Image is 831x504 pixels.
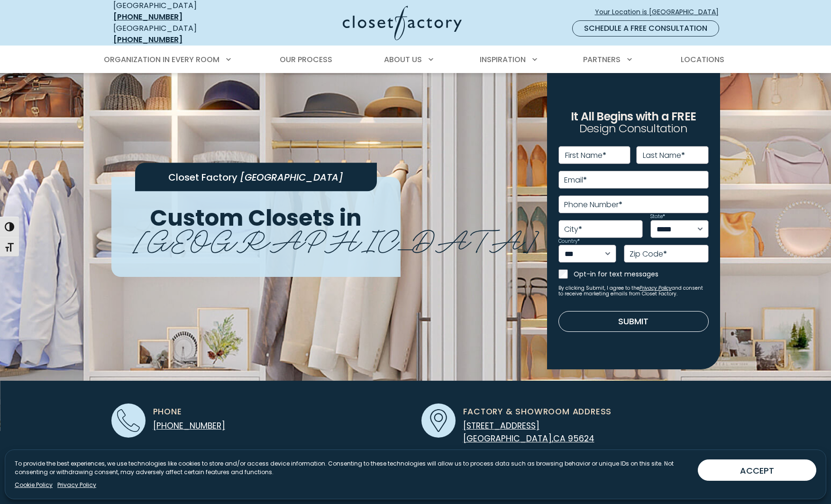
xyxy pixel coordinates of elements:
[168,171,237,184] span: Closet Factory
[97,46,734,73] nav: Primary Menu
[630,250,667,258] label: Zip Code
[153,420,225,431] a: [PHONE_NUMBER]
[558,285,709,297] small: By clicking Submit, I agree to the and consent to receive marketing emails from Closet Factory.
[280,54,332,65] span: Our Process
[133,216,539,259] span: [GEOGRAPHIC_DATA]
[463,420,594,444] a: [STREET_ADDRESS] [GEOGRAPHIC_DATA],CA 95624
[639,284,672,292] a: Privacy Policy
[384,54,422,65] span: About Us
[463,433,552,444] span: [GEOGRAPHIC_DATA]
[113,11,183,22] a: [PHONE_NUMBER]
[564,226,582,233] label: City
[150,202,362,234] span: Custom Closets in
[579,121,687,137] span: Design Consultation
[153,405,182,418] span: Phone
[571,109,696,124] span: It All Begins with a FREE
[463,420,539,431] span: [STREET_ADDRESS]
[583,54,621,65] span: Partners
[558,239,580,244] label: Country
[480,54,526,65] span: Inspiration
[572,20,719,37] a: Schedule a Free Consultation
[564,201,622,209] label: Phone Number
[343,6,462,40] img: Closet Factory Logo
[113,23,251,46] div: [GEOGRAPHIC_DATA]
[240,171,343,184] span: [GEOGRAPHIC_DATA]
[104,54,219,65] span: Organization in Every Room
[568,433,594,444] span: 95624
[57,481,96,489] a: Privacy Policy
[574,269,709,279] label: Opt-in for text messages
[565,152,606,159] label: First Name
[15,459,690,477] p: To provide the best experiences, we use technologies like cookies to store and/or access device i...
[15,481,53,489] a: Cookie Policy
[463,405,612,418] span: Factory & Showroom Address
[698,459,816,481] button: ACCEPT
[594,4,727,20] a: Your Location is [GEOGRAPHIC_DATA]
[643,152,685,159] label: Last Name
[558,311,709,332] button: Submit
[113,34,183,45] a: [PHONE_NUMBER]
[553,433,566,444] span: CA
[564,176,587,184] label: Email
[650,214,665,219] label: State
[595,7,726,17] span: Your Location is [GEOGRAPHIC_DATA]
[681,54,724,65] span: Locations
